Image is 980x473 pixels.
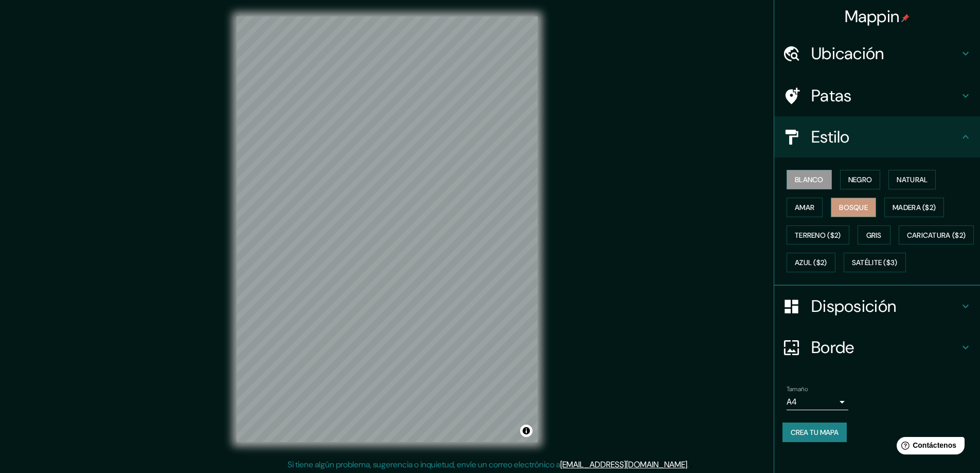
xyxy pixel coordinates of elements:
[893,203,936,212] font: Madera ($2)
[795,258,827,268] font: Azul ($2)
[811,85,852,107] font: Patas
[787,396,797,407] font: A4
[884,198,944,217] button: Madera ($2)
[237,16,538,442] canvas: Mapa
[690,459,692,470] font: .
[852,258,898,268] font: Satélite ($3)
[520,425,532,437] button: Activar o desactivar atribución
[774,327,980,368] div: Borde
[687,459,689,470] font: .
[897,175,928,184] font: Natural
[840,170,881,189] button: Negro
[888,433,969,462] iframe: Lanzador de widgets de ayuda
[774,75,980,116] div: Patas
[795,203,814,212] font: Amar
[845,6,900,27] font: Mappin
[839,203,868,212] font: Bosque
[787,225,849,245] button: Terreno ($2)
[811,43,884,64] font: Ubicación
[787,253,835,272] button: Azul ($2)
[811,337,854,358] font: Borde
[844,253,906,272] button: Satélite ($3)
[811,295,896,317] font: Disposición
[774,286,980,327] div: Disposición
[288,459,560,470] font: Si tiene algún problema, sugerencia o inquietud, envíe un correo electrónico a
[899,225,974,245] button: Caricatura ($2)
[791,428,839,437] font: Crea tu mapa
[888,170,936,189] button: Natural
[787,385,808,393] font: Tamaño
[787,170,832,189] button: Blanco
[858,225,890,245] button: Gris
[795,175,824,184] font: Blanco
[907,231,966,240] font: Caricatura ($2)
[787,394,848,410] div: A4
[848,175,872,184] font: Negro
[811,126,850,148] font: Estilo
[831,198,876,217] button: Bosque
[795,231,841,240] font: Terreno ($2)
[787,198,823,217] button: Amar
[774,116,980,157] div: Estilo
[774,33,980,74] div: Ubicación
[689,459,690,470] font: .
[782,423,847,442] button: Crea tu mapa
[866,231,882,240] font: Gris
[560,459,687,470] a: [EMAIL_ADDRESS][DOMAIN_NAME]
[901,14,910,22] img: pin-icon.png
